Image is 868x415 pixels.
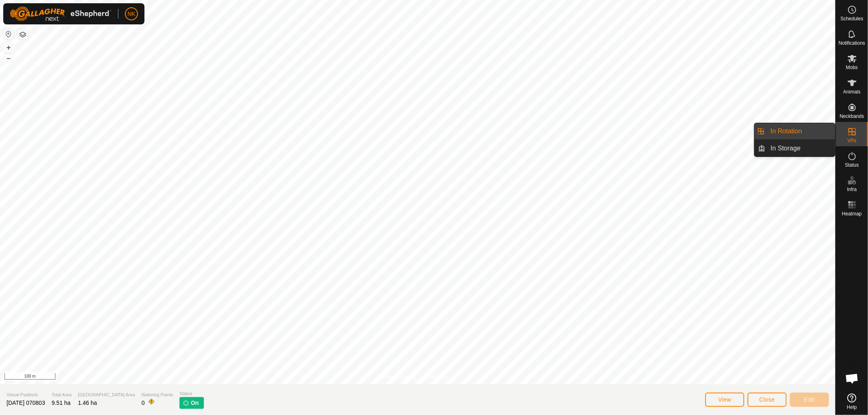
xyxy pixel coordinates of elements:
[836,390,868,413] a: Help
[52,400,71,406] span: 9.51 ha
[845,163,859,167] span: Status
[4,53,13,63] button: –
[183,400,189,406] img: turn-on
[127,10,135,18] span: NK
[846,65,858,70] span: Mobs
[754,123,835,139] li: In Rotation
[426,374,450,381] a: Contact Us
[4,43,13,52] button: +
[705,393,744,407] button: View
[78,400,97,406] span: 1.46 ha
[7,400,45,406] span: [DATE] 070803
[771,143,801,153] span: In Storage
[718,396,731,403] span: View
[766,140,835,156] a: In Storage
[839,41,865,46] span: Notifications
[847,187,857,192] span: Infra
[191,399,199,407] span: On
[142,400,145,406] span: 0
[4,29,13,39] button: Reset Map
[78,391,135,398] span: [GEOGRAPHIC_DATA] Area
[754,140,835,156] li: In Storage
[759,396,775,403] span: Close
[10,7,112,21] img: Gallagher Logo
[840,366,864,391] a: Open chat
[142,391,173,398] span: Watering Points
[840,114,864,119] span: Neckbands
[18,30,28,39] button: Map Layers
[790,393,829,407] button: Edit
[385,374,416,381] a: Privacy Policy
[7,391,45,398] span: Virtual Paddock
[842,211,862,216] span: Heatmap
[847,138,856,143] span: VPs
[766,123,835,139] a: In Rotation
[804,396,815,403] span: Edit
[771,126,802,136] span: In Rotation
[843,89,861,94] span: Animals
[840,16,863,21] span: Schedules
[52,391,72,398] span: Total Area
[179,390,203,397] span: Status
[847,405,857,410] span: Help
[748,393,787,407] button: Close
